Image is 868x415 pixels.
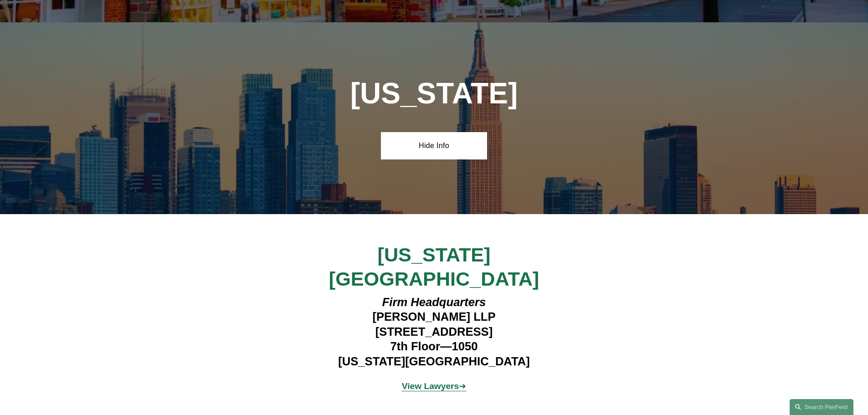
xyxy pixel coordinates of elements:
h1: [US_STATE] [301,77,567,110]
a: Hide Info [381,132,487,159]
span: [US_STATE][GEOGRAPHIC_DATA] [329,244,539,289]
em: Firm Headquarters [382,296,486,308]
a: View Lawyers➔ [402,381,467,391]
a: Search this site [790,399,853,415]
span: ➔ [402,381,467,391]
strong: View Lawyers [402,381,459,391]
h4: [PERSON_NAME] LLP [STREET_ADDRESS] 7th Floor—1050 [US_STATE][GEOGRAPHIC_DATA] [301,295,567,369]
